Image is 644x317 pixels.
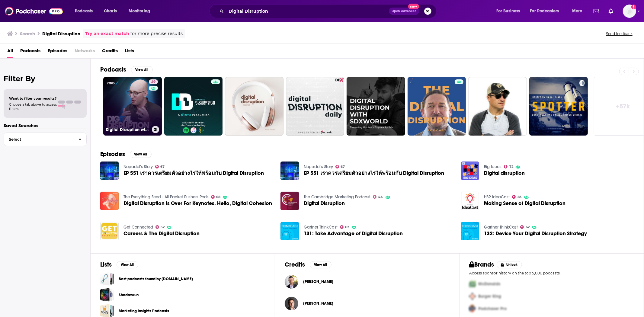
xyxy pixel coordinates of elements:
img: Making Sense of Digital Disruption [461,192,479,210]
img: 132: Devise Your Digital Disruption Strategy [461,222,479,240]
a: Gartner ThinkCast [484,225,518,230]
a: Get Connected [123,225,153,230]
a: HBR IdeaCast [484,194,510,200]
h2: Brands [469,261,494,268]
h3: Digital Disruption [42,31,80,37]
button: open menu [71,6,101,16]
button: View All [117,261,138,268]
a: Shadowrun [100,288,114,302]
span: Charts [104,7,117,15]
button: open menu [124,6,158,16]
span: New [408,4,419,9]
a: Nopadol’s Story [123,164,153,169]
span: McDonalds [478,281,500,287]
a: 132: Devise Your Digital Disruption Strategy [484,231,587,236]
button: open menu [492,6,528,16]
a: Try an exact match [85,30,129,37]
a: Credits [102,46,118,58]
a: The Everything Feed - All Packet Pushers Pods [123,194,209,200]
img: EP 551 เราควรเตรียมตัวอย่างไรให้พร้อมกับ Digital Disruption [100,162,119,180]
a: Episodes [48,46,67,58]
a: 49Digital Disruption with [PERSON_NAME] [103,77,162,136]
a: Big Ideas [484,164,501,169]
span: 68 [216,196,220,198]
span: 67 [160,165,165,168]
img: Second Pro Logo [467,290,478,303]
h2: Podcasts [100,66,126,73]
a: 83 [512,195,522,199]
a: 52 [155,225,165,229]
span: 62 [345,226,349,229]
img: EP 551 เราควรเตรียมตัวอย่างไรให้พร้อมกับ Digital Disruption [280,162,299,180]
span: 67 [341,165,345,168]
a: Digital Disruption Is Over For Keynotes. Hello, Digital Cohesion [123,201,272,206]
p: Access sponsor history on the top 5,000 podcasts. [469,271,634,275]
button: Dean StarkmanDean Starkman [285,294,450,313]
img: Careers & The Digital Disruption [100,222,119,240]
img: Podchaser - Follow, Share and Rate Podcasts [5,5,63,17]
a: Best podcasts found by digitalwellness.directory [100,272,114,286]
a: ListsView All [100,261,138,268]
img: Thales Teixeira [285,275,298,289]
span: 52 [161,226,165,229]
span: Select [4,137,74,141]
a: Dean Starkman [303,301,333,306]
a: 131: Take Advantage of Digital Disruption [304,231,403,236]
button: View All [131,66,153,73]
a: Marketing Insights Podcasts [119,308,169,314]
span: [PERSON_NAME] [303,301,333,306]
img: Third Pro Logo [467,303,478,315]
button: Thales TeixeiraThales Teixeira [285,272,450,291]
button: View All [130,151,152,158]
a: Lists [125,46,134,58]
button: Open AdvancedNew [389,8,419,15]
a: 68 [211,195,221,199]
a: 67 [335,165,345,168]
a: All [7,46,13,58]
button: Send feedback [604,31,634,36]
img: Digital disruption [461,162,479,180]
input: Search podcasts, credits, & more... [226,6,389,16]
a: EP 551 เราควรเตรียมตัวอย่างไรให้พร้อมกับ Digital Disruption [123,171,264,176]
h2: Filter By [4,74,87,83]
img: 131: Take Advantage of Digital Disruption [280,222,299,240]
h3: Digital Disruption with [PERSON_NAME] [106,127,149,132]
a: Gartner ThinkCast [304,225,338,230]
button: Select [4,133,87,146]
a: PodcastsView All [100,66,153,73]
img: Dean Starkman [285,297,298,310]
span: Podchaser Pro [478,306,507,311]
img: Digital Disruption Is Over For Keynotes. Hello, Digital Cohesion [100,192,119,210]
a: Shadowrun [119,292,139,298]
a: 49 [149,79,158,84]
span: Open Advanced [392,10,417,13]
a: 62 [340,225,349,229]
a: Podcasts [20,46,40,58]
img: Digital Disruption [280,192,299,210]
a: 44 [373,195,383,199]
a: Making Sense of Digital Disruption [484,201,566,206]
a: 67 [155,165,165,168]
a: EP 551 เราควรเตรียมตัวอย่างไรให้พร้อมกับ Digital Disruption [304,171,444,176]
a: Show notifications dropdown [591,6,601,16]
a: Nopadol’s Story [304,164,333,169]
a: Digital disruption [484,171,525,176]
a: Thales Teixeira [303,279,333,284]
span: 83 [517,196,522,198]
